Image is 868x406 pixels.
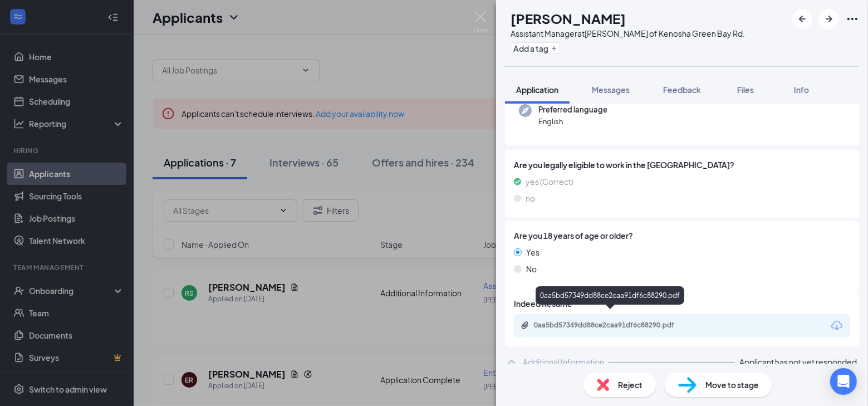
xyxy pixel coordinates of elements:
a: Paperclip0aa5bd57349dd88ce2caa91df6c88290.pdf [521,321,701,331]
svg: ArrowRight [822,12,836,26]
svg: Ellipses [846,12,859,26]
div: Open Intercom Messenger [830,368,857,395]
span: yes (Correct) [526,175,573,188]
button: ArrowRight [819,9,839,29]
span: Application [516,85,558,95]
div: 0aa5bd57349dd88ce2caa91df6c88290.pdf [534,321,690,330]
svg: Paperclip [521,321,529,330]
span: No [526,263,537,275]
div: Additional Information [523,356,604,368]
span: Are you legally eligible to work in the [GEOGRAPHIC_DATA]? [514,159,850,171]
span: Reject [618,379,643,391]
span: Feedback [663,85,701,95]
span: Are you 18 years of age or older? [514,229,633,242]
div: 0aa5bd57349dd88ce2caa91df6c88290.pdf [536,286,684,305]
span: Preferred language [538,104,607,115]
span: no [526,192,535,204]
span: Indeed Resume [514,297,572,310]
span: Applicant has not yet responded. [739,356,859,368]
svg: ArrowLeftNew [796,12,809,26]
svg: ChevronUp [505,355,518,369]
svg: Download [830,319,844,332]
button: ArrowLeftNew [792,9,812,29]
svg: Plus [551,45,557,52]
span: Move to stage [705,379,759,391]
span: English [538,116,607,127]
span: Files [737,85,754,95]
h1: [PERSON_NAME] [511,9,626,28]
div: Assistant Manager at [PERSON_NAME] of Kenosha Green Bay Rd. [511,28,745,39]
button: PlusAdd a tag [511,42,560,54]
span: Messages [592,85,630,95]
span: Yes [526,246,540,258]
span: Info [794,85,809,95]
